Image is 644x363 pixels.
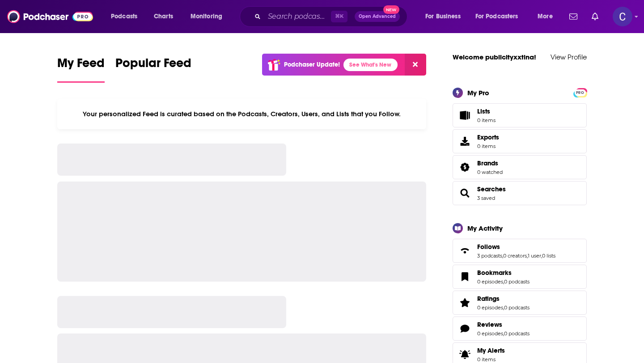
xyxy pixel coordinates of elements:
[264,9,331,24] input: Search podcasts, credits, & more...
[477,279,503,285] a: 0 episodes
[477,107,496,115] span: Lists
[477,159,503,167] a: Brands
[477,195,495,201] a: 3 saved
[477,107,490,115] span: Lists
[477,295,530,303] a: Ratings
[456,187,474,199] a: Searches
[477,243,555,251] a: Follows
[425,10,461,23] span: For Business
[343,59,398,71] a: See What's New
[453,155,587,179] span: Brands
[184,9,234,24] button: open menu
[105,9,149,24] button: open menu
[456,161,474,173] a: Brands
[613,7,632,26] span: Logged in as publicityxxtina
[477,117,496,123] span: 0 items
[528,253,541,259] a: 1 user
[477,269,530,277] a: Bookmarks
[57,99,426,129] div: Your personalized Feed is curated based on the Podcasts, Creators, Users, and Lists that you Follow.
[613,7,632,26] button: Show profile menu
[477,330,503,337] a: 0 episodes
[453,129,587,153] a: Exports
[453,53,536,61] a: Welcome publicityxxtina!
[542,253,555,259] a: 0 lists
[453,291,587,315] span: Ratings
[456,109,474,122] span: Lists
[477,185,506,193] a: Searches
[588,9,602,24] a: Show notifications dropdown
[541,253,542,259] span: ,
[115,55,191,76] span: Popular Feed
[475,10,518,23] span: For Podcasters
[57,55,105,83] a: My Feed
[502,253,503,259] span: ,
[456,322,474,335] a: Reviews
[575,89,585,96] span: PRO
[7,8,93,25] img: Podchaser - Follow, Share and Rate Podcasts
[477,159,498,167] span: Brands
[477,243,500,251] span: Follows
[456,270,474,283] a: Bookmarks
[477,346,505,355] span: My Alerts
[566,9,581,24] a: Show notifications dropdown
[477,253,502,259] a: 3 podcasts
[456,296,474,309] a: Ratings
[57,55,105,76] span: My Feed
[453,103,587,127] a: Lists
[248,6,416,27] div: Search podcasts, credits, & more...
[477,321,502,329] span: Reviews
[477,321,530,329] a: Reviews
[531,9,564,24] button: open menu
[477,304,503,311] a: 0 episodes
[453,239,587,263] span: Follows
[453,317,587,341] span: Reviews
[359,14,396,19] span: Open Advanced
[331,11,347,22] span: ⌘ K
[383,5,399,14] span: New
[477,295,500,303] span: Ratings
[477,143,499,149] span: 0 items
[551,53,587,61] a: View Profile
[148,9,178,24] a: Charts
[527,253,528,259] span: ,
[477,169,503,175] a: 0 watched
[111,10,137,23] span: Podcasts
[355,11,400,22] button: Open AdvancedNew
[477,133,499,141] span: Exports
[470,9,531,24] button: open menu
[456,348,474,361] span: My Alerts
[503,304,504,311] span: ,
[456,245,474,257] a: Follows
[613,7,632,26] img: User Profile
[477,356,505,363] span: 0 items
[191,10,222,23] span: Monitoring
[453,181,587,205] span: Searches
[154,10,173,23] span: Charts
[575,89,585,95] a: PRO
[467,224,503,232] div: My Activity
[503,279,504,285] span: ,
[284,61,340,68] p: Podchaser Update!
[504,330,530,337] a: 0 podcasts
[503,330,504,337] span: ,
[456,135,474,148] span: Exports
[538,10,553,23] span: More
[477,269,512,277] span: Bookmarks
[419,9,472,24] button: open menu
[467,89,489,97] div: My Pro
[115,55,191,83] a: Popular Feed
[503,253,527,259] a: 0 creators
[504,304,530,311] a: 0 podcasts
[453,265,587,289] span: Bookmarks
[504,279,530,285] a: 0 podcasts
